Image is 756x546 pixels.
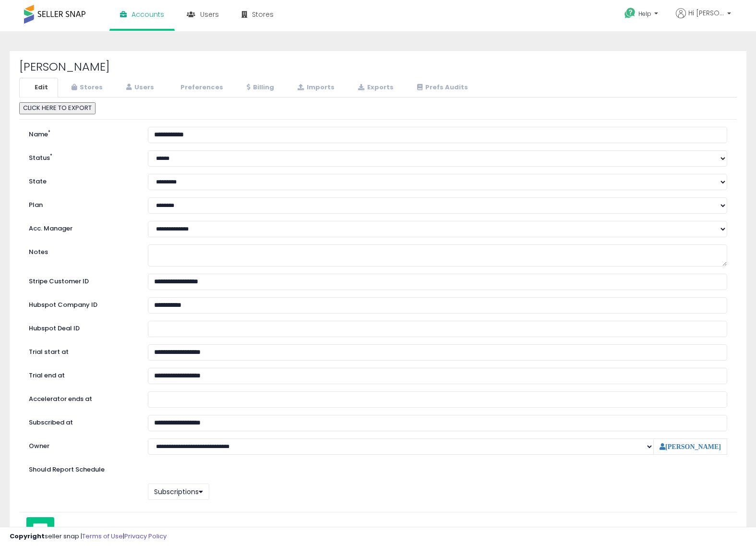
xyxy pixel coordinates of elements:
[688,8,724,18] span: Hi [PERSON_NAME]
[10,532,45,541] strong: Copyright
[346,78,404,97] a: Exports
[22,368,141,380] label: Trial end at
[132,10,164,19] span: Accounts
[676,8,731,30] a: Hi [PERSON_NAME]
[82,532,123,541] a: Terms of Use
[148,484,209,500] button: Subscriptions
[19,78,58,97] a: Edit
[22,150,141,163] label: Status
[22,197,141,210] label: Plan
[22,344,141,357] label: Trial start at
[59,78,113,97] a: Stores
[252,10,274,19] span: Stores
[22,391,141,404] label: Accelerator ends at
[165,78,233,97] a: Preferences
[285,78,345,97] a: Imports
[200,10,219,19] span: Users
[660,443,721,450] a: [PERSON_NAME]
[22,127,141,139] label: Name
[22,274,141,286] label: Stripe Customer ID
[22,415,141,427] label: Subscribed at
[22,244,141,257] label: Notes
[114,78,164,97] a: Users
[10,532,167,541] div: seller snap | |
[29,465,105,474] label: Should Report Schedule
[624,7,636,19] i: Get Help
[19,61,737,73] h2: [PERSON_NAME]
[638,10,651,18] span: Help
[22,174,141,186] label: State
[19,102,96,114] button: CLICK HERE TO EXPORT
[22,221,141,233] label: Acc. Manager
[29,442,49,451] label: Owner
[405,78,478,97] a: Prefs Audits
[124,532,167,541] a: Privacy Policy
[22,297,141,310] label: Hubspot Company ID
[234,78,284,97] a: Billing
[22,321,141,333] label: Hubspot Deal ID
